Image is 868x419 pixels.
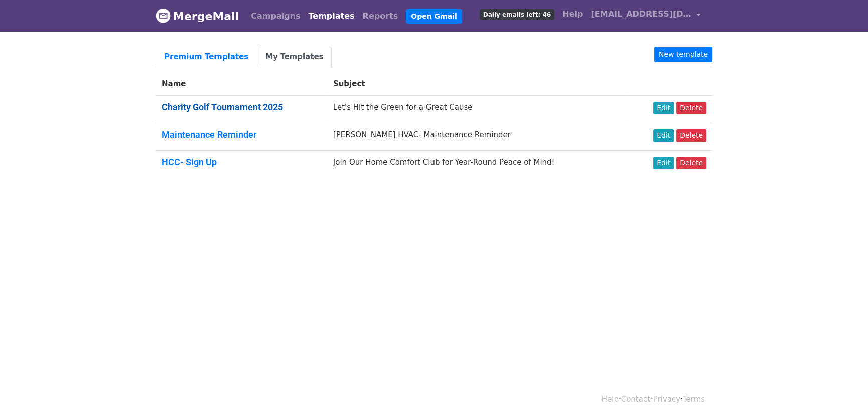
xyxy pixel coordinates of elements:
[587,4,704,28] a: [EMAIL_ADDRESS][DOMAIN_NAME]
[653,157,674,169] a: Edit
[476,4,558,24] a: Daily emails left: 46
[676,129,706,142] a: Delete
[676,157,706,169] a: Delete
[327,151,628,178] td: Join Our Home Comfort Club for Year-Round Peace of Mind!
[591,8,691,20] span: [EMAIL_ADDRESS][DOMAIN_NAME]
[653,395,680,404] a: Privacy
[162,102,283,112] a: Charity Golf Tournament 2025
[327,96,628,123] td: Let's Hit the Green for a Great Cause
[327,123,628,151] td: [PERSON_NAME] HVAC- Maintenance Reminder
[156,8,171,23] img: MergeMail logo
[156,6,239,27] a: MergeMail
[406,9,462,24] a: Open Gmail
[359,6,402,26] a: Reports
[676,102,706,114] a: Delete
[818,371,868,419] iframe: Chat Widget
[247,6,304,26] a: Campaigns
[156,72,327,96] th: Name
[558,4,587,24] a: Help
[257,47,332,67] a: My Templates
[602,395,619,404] a: Help
[654,47,712,62] a: New template
[327,72,628,96] th: Subject
[653,129,674,142] a: Edit
[480,9,554,20] span: Daily emails left: 46
[683,395,705,404] a: Terms
[162,157,217,167] a: HCC- Sign Up
[304,6,358,26] a: Templates
[621,395,650,404] a: Contact
[653,102,674,114] a: Edit
[162,129,256,140] a: Maintenance Reminder
[156,47,257,67] a: Premium Templates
